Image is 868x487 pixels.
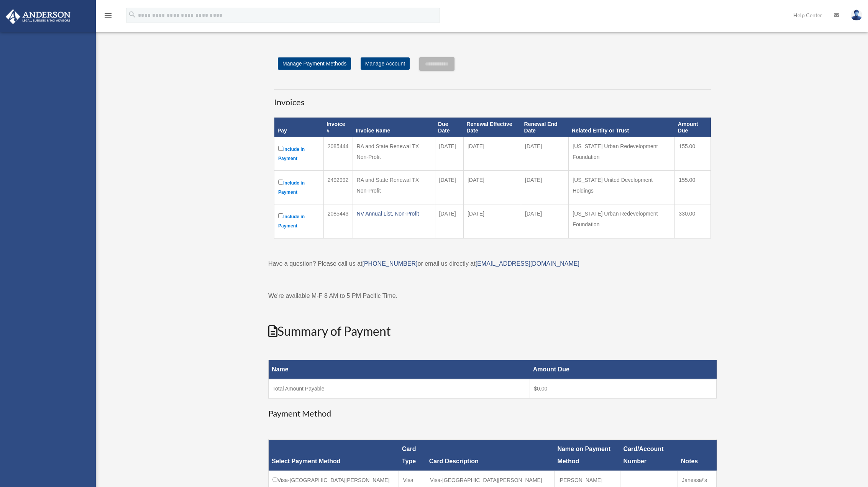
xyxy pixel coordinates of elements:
th: Select Payment Method [269,440,399,471]
th: Due Date [435,118,463,137]
p: Have a question? Please call us at or email us directly at [268,258,717,269]
td: [US_STATE] Urban Redevelopment Foundation [569,204,675,239]
td: [US_STATE] Urban Redevelopment Foundation [569,137,675,171]
a: Manage Payment Methods [278,57,351,70]
a: [EMAIL_ADDRESS][DOMAIN_NAME] [476,260,579,267]
h2: Summary of Payment [268,323,717,340]
div: RA and State Renewal TX Non-Profit [357,175,431,196]
td: [DATE] [435,204,463,239]
td: 2492992 [323,171,353,204]
a: menu [103,13,113,20]
a: Manage Account [361,57,410,70]
img: Anderson Advisors Platinum Portal [3,9,73,24]
input: Include in Payment [278,213,283,218]
th: Renewal End Date [521,118,569,137]
th: Renewal Effective Date [463,118,521,137]
h3: Invoices [274,89,711,108]
td: 2085443 [323,204,353,239]
th: Card/Account Number [620,440,678,471]
td: [DATE] [521,137,569,171]
label: Include in Payment [278,178,320,197]
th: Card Type [399,440,426,471]
div: NV Annual List, Non-Profit [357,208,431,219]
th: Invoice # [323,118,353,137]
td: 2085444 [323,137,353,171]
td: [US_STATE] United Development Holdings [569,171,675,204]
i: menu [103,11,113,20]
td: [DATE] [463,204,521,239]
th: Invoice Name [353,118,435,137]
td: [DATE] [521,204,569,239]
th: Amount Due [530,360,717,379]
td: $0.00 [530,379,717,398]
td: [DATE] [463,137,521,171]
td: 155.00 [675,137,711,171]
td: [DATE] [463,171,521,204]
th: Amount Due [675,118,711,137]
td: [DATE] [435,171,463,204]
h3: Payment Method [268,408,717,420]
td: Total Amount Payable [269,379,530,398]
i: search [128,10,136,19]
td: 155.00 [675,171,711,204]
th: Related Entity or Trust [569,118,675,137]
td: [DATE] [435,137,463,171]
label: Include in Payment [278,212,320,230]
td: [DATE] [521,171,569,204]
input: Include in Payment [278,146,283,151]
img: User Pic [851,10,862,21]
label: Include in Payment [278,144,320,163]
th: Card Description [426,440,555,471]
p: We're available M-F 8 AM to 5 PM Pacific Time. [268,291,717,301]
th: Name [269,360,530,379]
input: Include in Payment [278,180,283,185]
th: Name on Payment Method [554,440,620,471]
div: RA and State Renewal TX Non-Profit [357,141,431,162]
td: 330.00 [675,204,711,239]
th: Notes [678,440,717,471]
th: Pay [274,118,324,137]
a: [PHONE_NUMBER] [362,260,417,267]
